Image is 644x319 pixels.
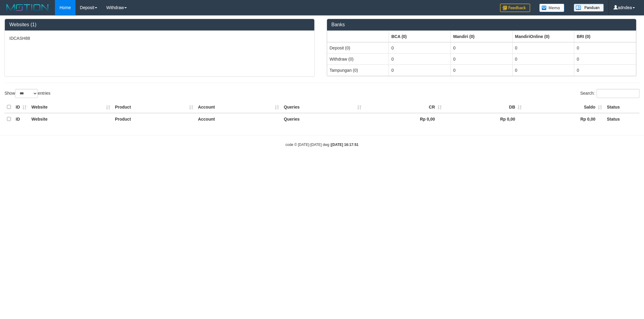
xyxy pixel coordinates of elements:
th: Saldo [524,101,604,113]
td: 0 [574,53,636,65]
td: 0 [450,65,512,76]
th: Rp 0,00 [524,113,604,125]
td: 0 [389,53,451,65]
th: Status [604,101,639,113]
p: IDCASH88 [9,35,310,41]
th: Rp 0,00 [364,113,444,125]
th: Website [29,113,113,125]
th: Group: activate to sort column ascending [512,31,574,42]
strong: [DATE] 16:17:51 [331,143,358,147]
td: Tampungan (0) [327,65,389,76]
th: ID [13,101,29,113]
th: Account [196,113,281,125]
img: Feedback.jpg [500,4,530,12]
img: MOTION_logo.png [5,3,50,12]
th: Group: activate to sort column ascending [389,31,451,42]
th: Account [196,101,281,113]
img: panduan.png [574,4,604,12]
td: 0 [512,65,574,76]
th: CR [364,101,444,113]
td: 0 [512,42,574,54]
th: Rp 0,00 [444,113,524,125]
img: Button%20Memo.svg [539,4,565,12]
h3: Banks [332,22,632,27]
th: Status [604,113,639,125]
td: 0 [450,42,512,54]
th: Group: activate to sort column ascending [574,31,636,42]
th: Group: activate to sort column ascending [450,31,512,42]
label: Search: [580,89,639,98]
th: DB [444,101,524,113]
td: Withdraw (0) [327,53,389,65]
td: Deposit (0) [327,42,389,54]
td: 0 [389,65,451,76]
td: 0 [512,53,574,65]
select: Showentries [15,89,38,98]
th: Queries [281,101,364,113]
th: Product [113,113,196,125]
th: Product [113,101,196,113]
label: Show entries [5,89,50,98]
h3: Websites (1) [9,22,310,27]
small: code © [DATE]-[DATE] dwg | [286,143,359,147]
th: Queries [281,113,364,125]
td: 0 [389,42,451,54]
td: 0 [574,65,636,76]
input: Search: [597,89,639,98]
td: 0 [574,42,636,54]
th: ID [13,113,29,125]
th: Website [29,101,113,113]
th: Group: activate to sort column ascending [327,31,389,42]
td: 0 [450,53,512,65]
